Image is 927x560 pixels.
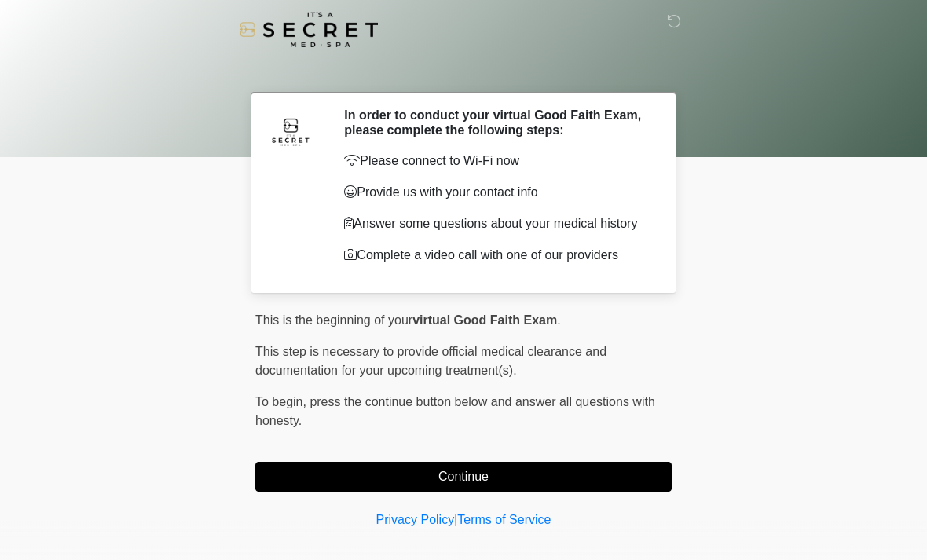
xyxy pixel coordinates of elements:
span: press the continue button below and answer all questions with honesty. [255,395,655,427]
p: Complete a video call with one of our providers [344,246,648,265]
h2: In order to conduct your virtual Good Faith Exam, please complete the following steps: [344,108,648,137]
a: Terms of Service [457,513,551,526]
p: Answer some questions about your medical history [344,214,648,233]
a: | [454,513,457,526]
img: It's A Secret Med Spa Logo [240,12,378,47]
h1: ‎ ‎ [244,57,683,86]
span: This step is necessary to provide official medical clearance and documentation for your upcoming ... [255,345,606,377]
a: Privacy Policy [376,513,455,526]
span: To begin, [255,395,310,408]
p: Provide us with your contact info [344,183,648,202]
span: . [557,313,560,327]
span: This is the beginning of your [255,313,412,327]
p: Please connect to Wi-Fi now [344,152,648,170]
img: Agent Avatar [267,108,314,155]
button: Continue [255,462,672,492]
strong: virtual Good Faith Exam [412,313,557,327]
